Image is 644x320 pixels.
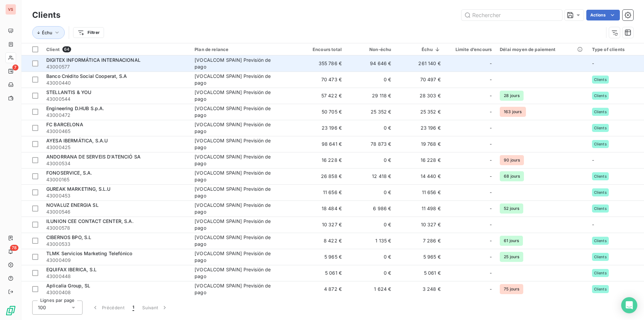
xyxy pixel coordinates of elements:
span: 25 jours [500,252,523,262]
td: 5 061 € [395,265,444,281]
div: [VOCALCOM SPAIN] Previsión de pago [195,73,278,86]
div: Échu [399,47,440,52]
span: 68 jours [500,171,524,181]
div: [VOCALCOM SPAIN] Previsión de pago [195,137,278,151]
span: - [490,205,492,212]
span: - [490,173,492,180]
div: Type of clients [592,47,640,52]
span: 163 jours [500,107,526,117]
span: Clients [594,110,607,114]
span: FC BARCELONA [46,122,83,127]
td: 0 € [346,217,395,233]
td: 10 327 € [297,217,346,233]
button: Échu [32,26,65,39]
span: Engineering D.HUB S.p.A. [46,105,104,111]
span: 43000448 [46,273,186,280]
td: 8 422 € [297,233,346,249]
span: Clients [594,287,607,291]
span: 43000544 [46,96,186,102]
span: DIGITEX INFORMÁTICA INTERNACIONAL [46,57,141,63]
span: 43000409 [46,257,186,264]
td: 7 286 € [395,233,444,249]
td: 94 646 € [346,55,395,72]
div: Non-échu [350,47,391,52]
span: 43000533 [46,241,186,247]
td: 5 965 € [297,249,346,265]
td: 12 418 € [346,168,395,184]
span: ILUNION CEE CONTACT CENTER, S.A. [46,218,133,224]
td: 25 352 € [395,104,444,120]
span: - [490,141,492,147]
div: Plan de relance [195,47,292,52]
td: 6 986 € [346,200,395,217]
div: [VOCALCOM SPAIN] Previsión de pago [195,57,278,70]
td: 0 € [346,249,395,265]
td: 70 473 € [297,72,346,88]
td: 11 498 € [395,200,444,217]
span: ANDORRANA DE SERVEIS D'ATENCIÓ SA [46,154,141,159]
span: - [592,60,594,66]
div: [VOCALCOM SPAIN] Previsión de pago [195,250,278,264]
td: 50 705 € [297,104,346,120]
div: [VOCALCOM SPAIN] Previsión de pago [195,282,278,296]
span: 43000534 [46,160,186,167]
span: TLMK Servicios Marketing Telefónico [46,250,132,256]
td: 4 872 € [297,281,346,297]
td: 25 352 € [346,104,395,120]
span: NOVALUZ ENERGIA SL [46,202,99,208]
td: 3 248 € [395,281,444,297]
span: 43000425 [46,144,186,151]
td: 10 327 € [395,217,444,233]
div: [VOCALCOM SPAIN] Previsión de pago [195,218,278,231]
span: 61 jours [500,236,523,246]
div: [VOCALCOM SPAIN] Previsión de pago [195,153,278,167]
span: - [490,270,492,276]
td: 23 196 € [297,120,346,136]
span: - [490,254,492,260]
td: 0 € [346,184,395,200]
span: 78 [10,245,18,251]
div: VS [5,4,16,15]
div: [VOCALCOM SPAIN] Previsión de pago [195,105,278,119]
td: 19 768 € [395,136,444,152]
button: Filtrer [73,27,104,38]
span: 7 [12,64,18,71]
span: CIBERNOS BPO, S.L [46,234,92,240]
span: - [490,237,492,244]
span: - [490,286,492,292]
td: 28 303 € [395,88,444,104]
span: 43000165 [46,176,186,183]
span: EQUIFAX IBERICA, S.L [46,267,97,272]
td: 0 € [346,72,395,88]
div: [VOCALCOM SPAIN] Previsión de pago [195,121,278,135]
span: 43000408 [46,289,186,296]
div: [VOCALCOM SPAIN] Previsión de pago [195,186,278,199]
span: 75 jours [500,284,523,294]
button: Suivant [138,301,172,315]
img: Logo LeanPay [5,305,16,316]
div: Open Intercom Messenger [621,297,637,313]
span: 43000578 [46,225,186,231]
span: - [592,222,594,227]
span: - [490,92,492,99]
span: Clients [594,126,607,130]
span: - [490,76,492,83]
td: 23 196 € [395,120,444,136]
span: Clients [594,142,607,146]
button: Actions [586,10,620,20]
div: Limite d’encours [449,47,492,52]
span: Client [46,47,60,52]
span: Échu [42,30,52,35]
span: - [490,157,492,164]
td: 16 228 € [297,152,346,168]
span: - [490,125,492,131]
span: 43000440 [46,80,186,86]
div: Délai moyen de paiement [500,47,584,52]
button: Précédent [88,301,128,315]
span: Banco Crédito Social Cooperat, S.A [46,73,127,79]
span: 90 jours [500,155,524,165]
span: 28 jours [500,91,524,101]
td: 11 656 € [395,184,444,200]
span: Clients [594,271,607,275]
span: 43000465 [46,128,186,135]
